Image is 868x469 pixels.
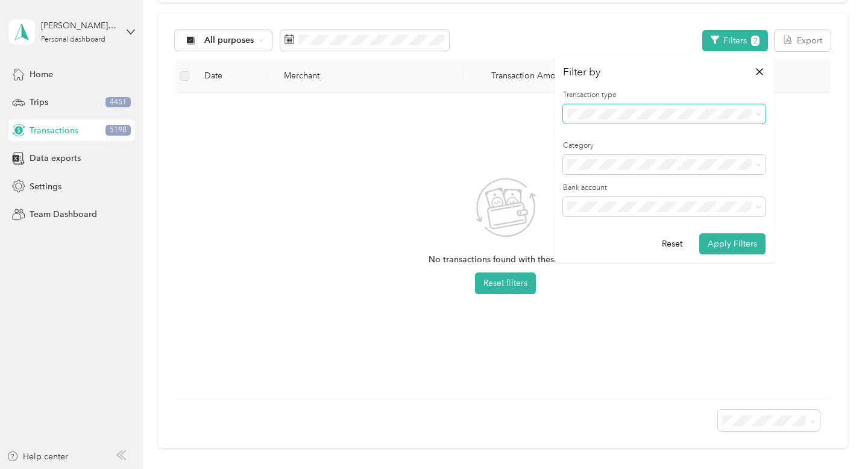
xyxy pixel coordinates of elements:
[274,60,464,93] th: Merchant
[800,401,868,469] iframe: Everlance-gr Chat Button Frame
[702,30,768,51] button: Filters2
[204,36,254,45] span: All purposes
[751,36,759,46] span: 2
[475,272,536,294] button: Reset filters
[563,65,600,80] h2: Filter by
[30,208,97,221] span: Team Dashboard
[30,68,53,81] span: Home
[563,183,766,194] label: Bank account
[30,180,61,193] span: Settings
[7,450,68,463] button: Help center
[41,19,116,32] div: [PERSON_NAME] & [PERSON_NAME] Buckhead Rentals
[563,90,766,101] label: Transaction type
[699,233,766,254] button: Apply Filters
[775,30,831,51] button: Export
[563,140,766,151] label: Category
[195,60,274,93] th: Date
[30,124,78,137] span: Transactions
[41,36,105,43] div: Personal dashboard
[429,253,583,266] span: No transactions found with these filters
[105,125,131,136] span: 5198
[653,233,691,254] button: Reset
[30,152,81,165] span: Data exports
[105,97,131,108] span: 4451
[464,60,577,93] th: Transaction Amount
[30,96,48,109] span: Trips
